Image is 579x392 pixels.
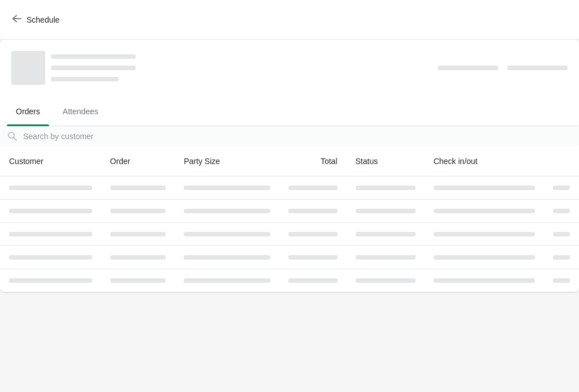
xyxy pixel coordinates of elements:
span: Schedule [27,15,59,24]
input: Search by customer [23,126,579,147]
span: Attendees [54,101,107,122]
span: Orders [7,101,49,122]
th: Order [101,147,175,176]
th: Status [347,147,425,176]
th: Party Size [175,147,279,176]
th: Check in/out [425,147,545,176]
button: Schedule [6,10,68,30]
th: Total [279,147,347,176]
